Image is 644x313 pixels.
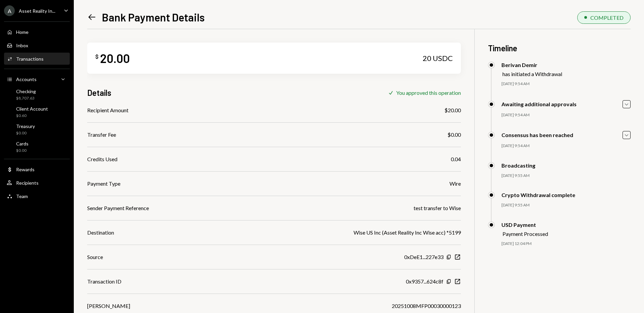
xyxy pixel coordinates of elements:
div: Source [87,253,103,261]
div: 0.04 [451,155,461,163]
div: COMPLETED [590,14,624,21]
div: Crypto Withdrawal complete [501,192,575,198]
div: Consensus has been reached [501,132,573,138]
div: $0.00 [16,148,29,153]
div: Transfer Fee [87,131,116,139]
div: [DATE] 9:55 AM [501,202,631,208]
a: Rewards [4,163,70,175]
div: 20.00 [100,51,130,66]
div: Broadcasting [501,162,535,169]
div: Wire [449,180,461,188]
div: test transfer to Wise [414,204,461,212]
div: 20251008MFP00030000123 [392,302,461,310]
a: Recipients [4,177,70,189]
div: USD Payment [501,222,548,228]
a: Team [4,190,70,202]
div: $0.00 [16,130,35,136]
a: Home [4,26,70,38]
div: Transaction ID [87,277,121,286]
div: You approved this operation [396,89,461,96]
div: Sender Payment Reference [87,204,149,212]
h1: Bank Payment Details [102,10,205,24]
a: Cards$0.00 [4,139,70,155]
div: Transactions [16,56,44,62]
div: has initiated a Withdrawal [502,71,562,77]
div: Team [16,193,28,199]
div: $0.00 [447,131,461,139]
div: [DATE] 9:54 AM [501,112,631,118]
div: Payment Processed [502,231,548,237]
div: Wise US Inc (Asset Reality Inc Wise acc) *5199 [354,229,461,237]
div: Credits Used [87,155,117,163]
div: Destination [87,229,114,237]
div: Checking [16,88,36,94]
div: [DATE] 12:04 PM [501,241,631,247]
div: 0xDeE1...227e33 [404,253,443,261]
div: Client Account [16,106,48,112]
div: Cards [16,141,29,146]
div: [PERSON_NAME] [87,302,130,310]
div: Awaiting additional approvals [501,101,577,107]
a: Treasury$0.00 [4,121,70,137]
a: Accounts [4,73,70,85]
div: A [4,5,15,16]
a: Transactions [4,53,70,65]
div: Inbox [16,43,28,48]
a: Client Account$0.60 [4,104,70,120]
div: Treasury [16,123,35,129]
div: Recipient Amount [87,106,128,114]
div: Payment Type [87,180,120,188]
div: $0.60 [16,113,48,119]
div: 0x9357...624c8f [406,277,443,286]
div: Home [16,29,29,35]
a: Inbox [4,39,70,51]
div: Recipients [16,180,39,186]
div: [DATE] 9:54 AM [501,81,631,87]
div: Rewards [16,167,35,172]
div: [DATE] 9:55 AM [501,173,631,179]
div: 20 USDC [423,54,453,63]
div: Accounts [16,76,37,82]
div: $8,707.63 [16,96,36,101]
div: Berivan Demir [501,62,562,68]
h3: Details [87,87,111,98]
a: Checking$8,707.63 [4,86,70,103]
div: Asset Reality In... [19,8,55,14]
h3: Timeline [488,43,631,54]
div: $20.00 [444,106,461,114]
div: $ [95,53,99,60]
div: [DATE] 9:54 AM [501,143,631,149]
